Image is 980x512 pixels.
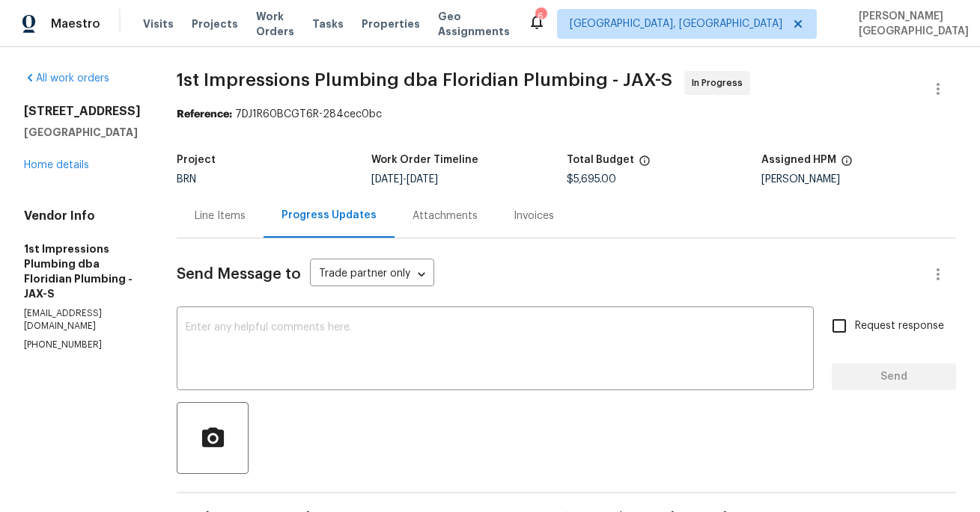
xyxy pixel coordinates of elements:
[143,16,174,31] span: Visits
[24,307,141,333] p: [EMAIL_ADDRESS][DOMAIN_NAME]
[362,16,420,31] span: Properties
[567,174,616,185] span: $5,695.00
[407,174,438,185] span: [DATE]
[195,209,246,223] div: Line Items
[371,174,403,185] span: [DATE]
[177,155,216,165] h5: Project
[514,209,554,223] div: Invoices
[256,9,294,39] span: Work Orders
[438,9,510,39] span: Geo Assignments
[855,318,944,334] span: Request response
[24,160,89,170] a: Home details
[24,125,141,140] h5: [GEOGRAPHIC_DATA]
[371,155,478,165] h5: Work Order Timeline
[413,209,478,223] div: Attachments
[281,208,377,223] div: Progress Updates
[639,155,651,174] span: The total cost of line items that have been proposed by Opendoor. This sum includes line items th...
[51,16,100,31] span: Maestro
[177,109,232,120] b: Reference:
[312,19,344,29] span: Tasks
[535,9,546,24] div: 6
[24,241,141,301] h5: 1st Impressions Plumbing dba Floridian Plumbing - JAX-S
[177,107,956,122] div: 7DJ1R60BCGT6R-284cec0bc
[841,155,853,174] span: The hpm assigned to this work order.
[310,262,434,287] div: Trade partner only
[853,9,969,39] span: [PERSON_NAME][GEOGRAPHIC_DATA]
[761,155,836,165] h5: Assigned HPM
[570,16,782,31] span: [GEOGRAPHIC_DATA], [GEOGRAPHIC_DATA]
[567,155,634,165] h5: Total Budget
[192,16,238,31] span: Projects
[24,209,141,223] h4: Vendor Info
[24,104,141,119] h2: [STREET_ADDRESS]
[761,174,956,185] div: [PERSON_NAME]
[24,339,141,351] p: [PHONE_NUMBER]
[24,73,109,84] a: All work orders
[177,174,196,185] span: BRN
[177,71,672,89] span: 1st Impressions Plumbing dba Floridian Plumbing - JAX-S
[371,174,438,185] span: -
[692,75,749,90] span: In Progress
[177,267,301,282] span: Send Message to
